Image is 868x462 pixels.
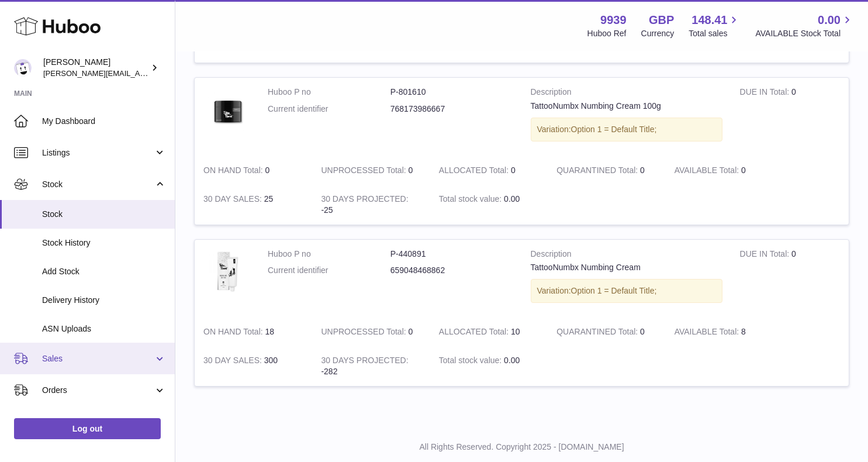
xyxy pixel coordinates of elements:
a: Log out [14,418,161,439]
td: 25 [195,185,312,225]
span: 0.00 [818,12,841,28]
strong: 30 DAY SALES [203,194,264,206]
strong: UNPROCESSED Total [321,166,408,178]
span: Total sales [689,28,741,39]
td: 300 [195,346,312,386]
span: Stock History [42,237,166,249]
span: Orders [42,385,154,396]
div: Variation: [531,279,722,303]
td: -282 [312,346,430,386]
dt: Huboo P no [268,87,390,98]
strong: 30 DAYS PROJECTED [321,194,408,206]
span: 0 [640,327,645,336]
a: 148.41 Total sales [689,12,741,39]
strong: 30 DAYS PROJECTED [321,356,408,368]
dt: Huboo P no [268,249,390,260]
span: 0.00 [504,356,520,365]
div: Huboo Ref [587,28,627,39]
strong: GBP [649,12,674,28]
dd: 659048468862 [390,265,513,276]
span: Add Stock [42,266,166,277]
img: product image [203,87,250,133]
td: 10 [430,318,548,346]
img: product image [203,249,250,295]
td: 0 [731,78,849,156]
div: Variation: [531,118,722,142]
strong: UNPROCESSED Total [321,327,408,339]
td: 0 [195,156,312,185]
dt: Current identifier [268,265,390,276]
span: ASN Uploads [42,323,166,335]
td: 0 [312,156,430,185]
strong: Description [531,249,722,263]
span: 0.00 [504,194,520,204]
strong: Total stock value [439,194,504,206]
strong: ALLOCATED Total [439,166,511,178]
span: Stock [42,179,154,190]
td: 8 [666,318,783,346]
strong: DUE IN Total [740,249,791,261]
p: All Rights Reserved. Copyright 2025 - [DOMAIN_NAME] [185,442,859,453]
div: [PERSON_NAME] [43,57,148,79]
td: 0 [430,156,548,185]
div: TattooNumbx Numbing Cream [531,262,722,273]
strong: AVAILABLE Total [675,327,741,339]
span: Option 1 = Default Title; [571,125,657,134]
dd: P-801610 [390,87,513,98]
span: AVAILABLE Stock Total [755,28,854,39]
strong: ALLOCATED Total [439,327,511,339]
td: 18 [195,318,312,346]
span: [PERSON_NAME][EMAIL_ADDRESS][DOMAIN_NAME] [43,68,234,78]
dt: Current identifier [268,104,390,115]
td: 0 [666,156,783,185]
strong: QUARANTINED Total [556,166,640,178]
strong: ON HAND Total [203,166,265,178]
strong: Description [531,87,722,101]
td: 0 [312,318,430,346]
strong: AVAILABLE Total [675,166,741,178]
strong: DUE IN Total [740,87,791,99]
img: tommyhardy@hotmail.com [14,59,32,77]
dd: P-440891 [390,249,513,260]
span: Sales [42,353,154,364]
div: TattooNumbx Numbing Cream 100g [531,101,722,112]
dd: 768173986667 [390,104,513,115]
span: Listings [42,147,154,158]
div: Currency [641,28,675,39]
span: Delivery History [42,295,166,306]
strong: QUARANTINED Total [556,327,640,339]
strong: Total stock value [439,356,504,368]
td: 0 [731,240,849,318]
strong: ON HAND Total [203,327,265,339]
strong: 9939 [600,12,627,28]
a: 0.00 AVAILABLE Stock Total [755,12,854,39]
td: -25 [312,185,430,225]
span: 148.41 [691,12,727,28]
strong: 30 DAY SALES [203,356,264,368]
span: Stock [42,209,166,220]
span: My Dashboard [42,116,166,127]
span: Option 1 = Default Title; [571,286,657,295]
span: 0 [640,166,645,175]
